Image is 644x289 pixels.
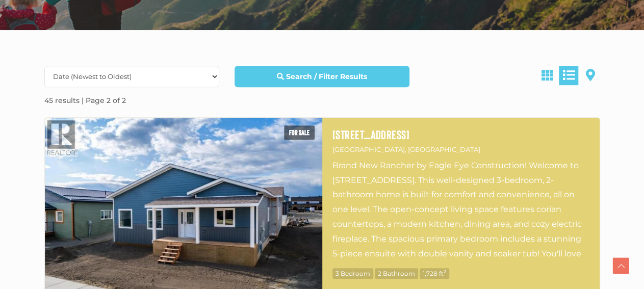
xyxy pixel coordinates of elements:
[375,268,418,279] span: 2 Bathroom
[420,268,449,279] span: 1,728 ft
[444,269,446,274] sup: 2
[332,159,589,260] p: Brand New Rancher by Eagle Eye Construction! Welcome to [STREET_ADDRESS]. This well-designed 3-be...
[332,268,373,279] span: 3 Bedroom
[235,66,409,87] a: Search / Filter Results
[332,128,589,141] a: [STREET_ADDRESS]
[44,96,126,105] strong: 45 results | Page 2 of 2
[284,125,315,140] span: For sale
[332,144,589,155] p: [GEOGRAPHIC_DATA], [GEOGRAPHIC_DATA]
[286,72,367,81] strong: Search / Filter Results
